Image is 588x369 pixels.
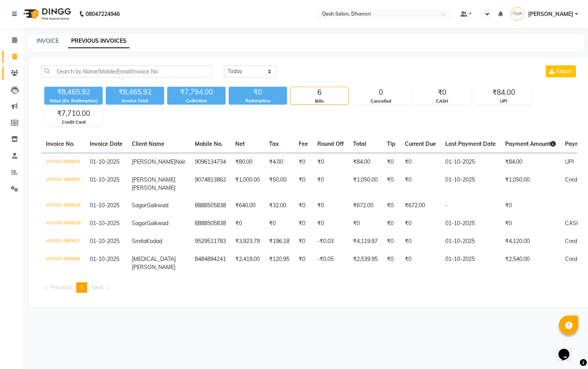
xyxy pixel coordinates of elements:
td: ₹0 [313,153,348,171]
td: 01-10-2025 [441,233,500,250]
td: ₹0 [231,215,264,233]
td: ₹0 [294,171,313,197]
td: ₹0 [294,250,313,276]
div: 6 [290,87,348,98]
span: Sagar [132,220,147,227]
span: 01-10-2025 [90,158,119,165]
span: Payment Amount [505,140,556,147]
td: ₹0 [400,215,441,233]
span: Next [91,284,103,291]
td: V/2025-26/0828 [41,215,85,233]
span: Kodad [146,238,162,245]
td: 01-10-2025 [441,250,500,276]
td: ₹0 [313,215,348,233]
div: ₹7,794.00 [167,87,226,98]
span: 01-10-2025 [90,220,119,227]
span: Net [235,140,245,147]
td: ₹0 [382,233,400,250]
td: ₹0 [400,153,441,171]
td: V/2025-26/0829 [41,197,85,215]
button: Export [546,65,576,77]
span: Invoice No. [46,140,75,147]
span: UPI [565,158,574,165]
td: ₹0 [382,153,400,171]
div: ₹8,465.92 [44,87,103,98]
td: ₹2,540.00 [500,250,560,276]
div: Collection [167,98,226,104]
td: ₹50.00 [264,171,294,197]
div: Bills [290,98,348,105]
td: 8484894241 [190,250,231,276]
span: Tax [269,140,279,147]
div: Credit Card [45,119,102,126]
span: [PERSON_NAME] [132,176,175,183]
div: ₹8,465.92 [106,87,164,98]
span: Sagar [132,202,147,209]
span: Total [353,140,366,147]
div: UPI [475,98,532,105]
span: Previous [51,284,72,291]
div: Invoice Total [106,98,164,104]
img: Gagandeep Arora [511,7,524,21]
span: [PERSON_NAME] [132,264,175,271]
td: ₹672.00 [348,197,382,215]
td: ₹4.00 [264,153,294,171]
td: ₹0 [500,215,560,233]
div: ₹7,710.00 [45,108,102,119]
td: 8888505838 [190,197,231,215]
span: 01-10-2025 [90,202,119,209]
span: Tip [387,140,395,147]
td: ₹0 [294,153,313,171]
div: ₹84.00 [475,87,532,98]
span: Invoice Date [90,140,122,147]
td: V/2025-26/0827 [41,233,85,250]
span: Mobile No. [195,140,223,147]
td: ₹0 [313,197,348,215]
td: ₹0 [500,197,560,215]
td: ₹84.00 [500,153,560,171]
td: ₹0 [313,171,348,197]
td: ₹3,923.79 [231,233,264,250]
td: ₹80.00 [231,153,264,171]
div: 0 [352,87,409,98]
td: ₹1,050.00 [500,171,560,197]
td: ₹0 [400,233,441,250]
a: INVOICE [37,37,59,44]
span: [MEDICAL_DATA] [132,255,176,262]
span: [PERSON_NAME] [132,158,175,165]
td: ₹0 [294,233,313,250]
td: ₹0 [294,197,313,215]
td: -₹0.05 [313,250,348,276]
td: V/2025-26/0831 [41,153,85,171]
span: Smita [132,238,146,245]
td: ₹4,120.00 [500,233,560,250]
td: 01-10-2025 [441,215,500,233]
td: ₹0 [400,250,441,276]
td: ₹0 [382,215,400,233]
td: 01-10-2025 [441,171,500,197]
td: ₹0 [400,171,441,197]
td: ₹4,119.97 [348,233,382,250]
td: ₹0 [382,197,400,215]
td: 8888505838 [190,215,231,233]
span: [PERSON_NAME] [528,10,573,18]
a: PREVIOUS INVOICES [68,34,129,48]
span: Last Payment Date [445,140,496,147]
td: ₹2,419.00 [231,250,264,276]
span: 01-10-2025 [90,176,119,183]
nav: Pagination [41,282,577,293]
td: ₹640.00 [231,197,264,215]
td: -₹0.03 [313,233,348,250]
td: ₹196.18 [264,233,294,250]
td: 9074813862 [190,171,231,197]
span: 1 [80,284,83,291]
span: Fee [299,140,308,147]
div: Redemption [229,98,287,104]
span: Nair [175,158,185,165]
td: ₹0 [382,250,400,276]
td: 9529511783 [190,233,231,250]
td: V/2025-26/0830 [41,171,85,197]
td: ₹0 [382,171,400,197]
span: 01-10-2025 [90,255,119,262]
td: ₹672.00 [400,197,441,215]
